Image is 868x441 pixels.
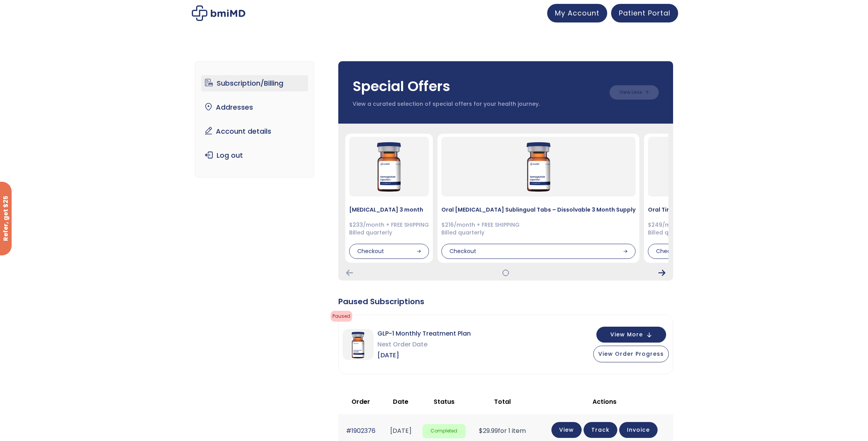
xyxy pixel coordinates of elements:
span: [DATE] [377,350,471,361]
div: Checkout [648,244,826,259]
a: #1902376 [346,426,375,435]
span: Order [351,397,370,406]
span: Actions [592,397,617,406]
span: Total [494,397,511,406]
span: My Account [555,8,599,18]
div: Checkout [441,244,635,259]
div: $249/month + FREE SHIPPING Billed quarterly [648,221,826,236]
div: Previous Card [346,270,353,276]
span: GLP-1 Monthly Treatment Plan [377,328,471,339]
nav: Account pages [195,61,315,177]
p: View a curated selection of special offers for your health journey. [353,100,602,108]
h4: [MEDICAL_DATA] 3 month [349,206,429,214]
img: My account [192,5,245,21]
a: Subscription/Billing [201,75,308,91]
div: $216/month + FREE SHIPPING Billed quarterly [441,221,635,236]
div: Next Card [658,270,665,276]
span: Patient Portal [619,8,670,18]
a: View [551,422,582,438]
span: $ [479,426,483,435]
a: Track [584,422,617,438]
div: Checkout [349,244,429,259]
span: Status [434,397,455,406]
button: View More [596,327,666,343]
button: View Order Progress [593,346,669,362]
a: Account details [201,123,308,140]
h3: Special Offers [353,77,602,96]
a: Log out [201,147,308,164]
span: View Order Progress [598,350,664,358]
a: Invoice [619,422,658,438]
a: Patient Portal [611,4,678,22]
span: Paused [331,311,352,322]
span: 29.99 [479,426,498,435]
a: Addresses [201,99,308,115]
span: Completed [422,424,466,438]
span: View More [610,332,643,337]
span: Date [393,397,408,406]
h4: Oral [MEDICAL_DATA] Sublingual Tabs – Dissolvable 3 Month Supply [441,206,635,214]
a: My Account [547,4,607,22]
div: $233/month + FREE SHIPPING Billed quarterly [349,221,429,236]
h4: Oral Tirzepatide Sublingual Tabs – Dissolvable 3 Month Supply [648,206,826,214]
time: [DATE] [390,426,412,435]
div: Paused Subscriptions [338,296,673,307]
span: Next Order Date [377,339,471,350]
